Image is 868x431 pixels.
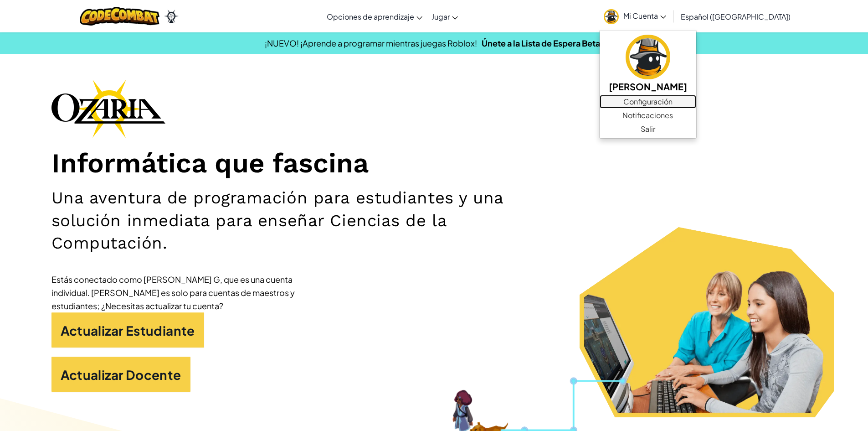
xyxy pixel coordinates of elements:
[51,79,165,138] img: Logotipo de la marca Ozaria
[600,95,696,109] a: Configuración
[600,33,696,95] a: [PERSON_NAME]
[51,312,204,348] a: Actualizar Estudiante
[51,357,190,392] a: Actualizar Docente
[482,38,603,48] a: Únete a la Lista de Espera Beta.
[164,10,179,23] img: Ozaria
[51,188,504,253] font: Una aventura de programación para estudiantes y una solución inmediata para enseñar Ciencias de l...
[622,110,673,120] font: Notificaciones
[641,124,655,134] font: Salir
[600,109,696,122] a: Notificaciones
[609,81,687,92] font: [PERSON_NAME]
[427,4,462,29] a: Jugar
[61,367,181,383] font: Actualizar Docente
[681,12,791,21] font: Español ([GEOGRAPHIC_DATA])
[322,4,427,29] a: Opciones de aprendizaje
[623,11,658,21] font: Mi Cuenta
[623,97,673,106] font: Configuración
[327,12,414,21] font: Opciones de aprendizaje
[51,274,295,311] font: Estás conectado como [PERSON_NAME] G, que es una cuenta individual. [PERSON_NAME] es solo para cu...
[51,147,369,179] font: Informática que fascina
[626,35,670,79] img: avatar
[676,4,795,29] a: Español ([GEOGRAPHIC_DATA])
[431,12,450,21] font: Jugar
[600,122,696,136] a: Salir
[604,9,619,24] img: avatar
[80,7,159,26] img: Logotipo de CodeCombat
[599,2,671,31] a: Mi Cuenta
[61,323,195,339] font: Actualizar Estudiante
[265,38,477,48] font: ¡NUEVO! ¡Aprende a programar mientras juegas Roblox!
